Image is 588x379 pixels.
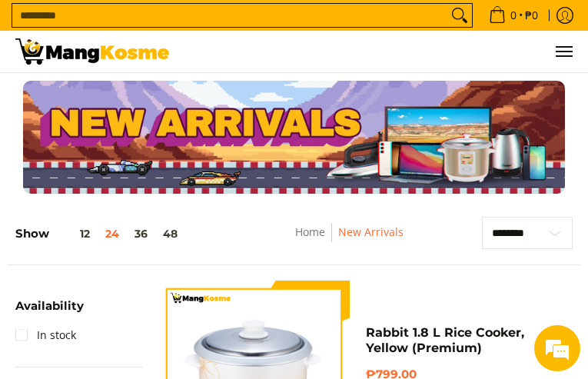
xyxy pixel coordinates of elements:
span: Availability [15,300,84,311]
a: Home [295,224,325,239]
ul: Customer Navigation [184,31,573,72]
nav: Main Menu [184,31,573,72]
span: ₱0 [523,10,540,21]
button: 24 [98,228,127,240]
button: Search [447,4,472,27]
span: • [484,7,543,24]
span: 0 [508,10,519,21]
button: 36 [127,228,155,240]
h5: Show [15,227,185,241]
a: New Arrivals [338,224,404,239]
img: New Arrivals: Fresh Release from The Premium Brands l Mang Kosme [15,38,169,65]
a: Rabbit 1.8 L Rice Cooker, Yellow (Premium) [366,325,524,355]
button: 48 [155,228,185,240]
a: In stock [15,323,76,347]
nav: Breadcrumbs [252,223,446,258]
summary: Open [15,300,84,323]
button: Menu [554,31,573,72]
button: 12 [49,228,98,240]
